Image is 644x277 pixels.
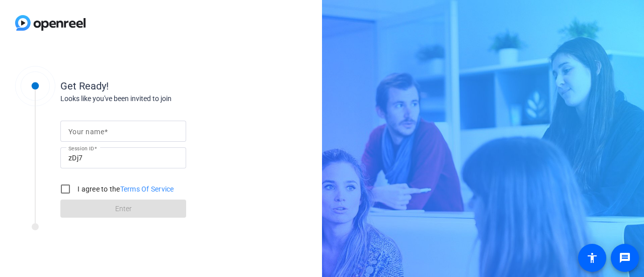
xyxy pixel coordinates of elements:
[619,252,631,264] mat-icon: message
[75,184,174,194] label: I agree to the
[68,145,94,151] mat-label: Session ID
[586,252,598,264] mat-icon: accessibility
[60,94,262,104] div: Looks like you've been invited to join
[120,185,174,193] a: Terms Of Service
[68,128,104,136] mat-label: Your name
[60,78,262,94] div: Get Ready!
